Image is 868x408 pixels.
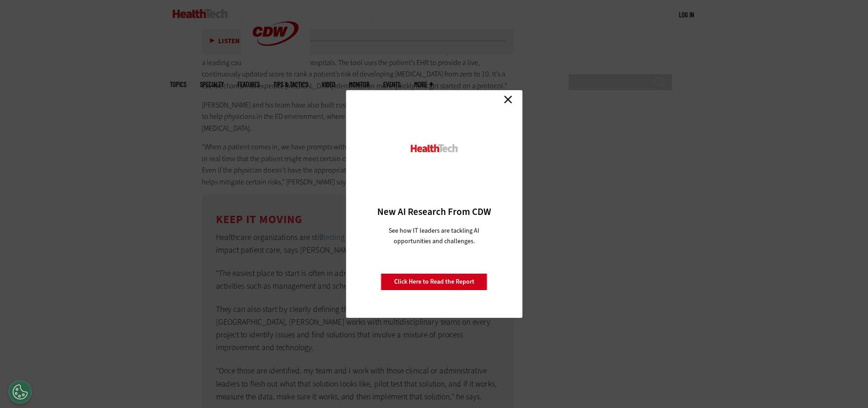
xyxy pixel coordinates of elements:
[381,273,488,291] a: Click Here to Read the Report
[378,225,490,246] p: See how IT leaders are tackling AI opportunities and challenges.
[409,143,459,153] img: HealthTech_0.png
[362,205,506,218] h3: New AI Research From CDW
[9,381,31,403] button: Open Preferences
[501,92,515,106] a: Close
[9,381,31,403] div: Cookies Settings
